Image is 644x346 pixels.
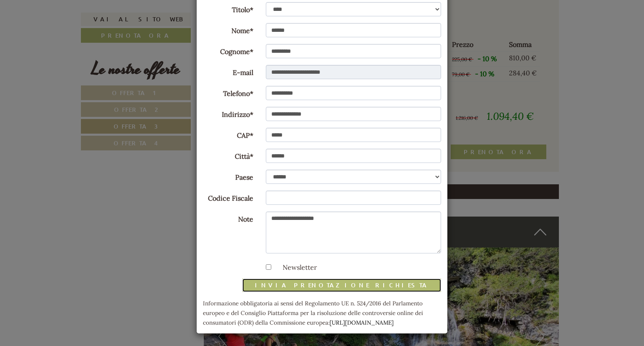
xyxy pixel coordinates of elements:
label: Paese [197,170,260,182]
small: Informazione obbligatoria ai sensi del Regolamento UE n. 524/2016 del Parlamento europeo e del Co... [203,300,423,326]
label: Telefono* [197,86,260,98]
label: Cognome* [197,44,260,57]
label: Codice Fiscale [197,191,260,203]
label: E-mail [197,65,260,77]
label: Titolo* [197,2,260,15]
label: Indirizzo* [197,107,260,119]
a: [URL][DOMAIN_NAME] [330,319,394,326]
label: Nome* [197,23,260,36]
label: Città* [197,149,260,161]
button: invia prenotazione richiesta [242,279,441,292]
label: Note [197,212,260,224]
label: Newsletter [274,263,317,272]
